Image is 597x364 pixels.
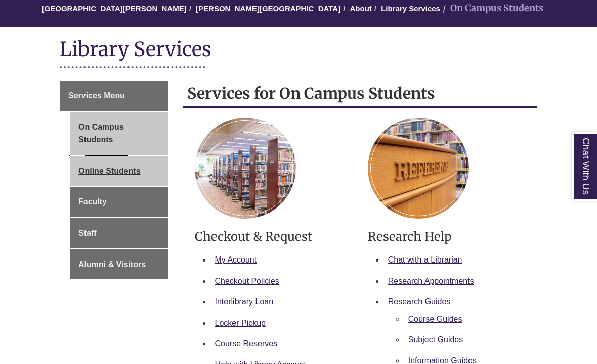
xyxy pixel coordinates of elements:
a: Chat with a Librarian [388,255,462,264]
a: Staff [70,218,168,248]
a: Services Menu [60,81,168,111]
a: My Account [215,255,257,264]
a: Interlibrary Loan [215,297,274,306]
a: Library Services [381,4,440,13]
div: Guide Page Menu [60,81,168,279]
a: Alumni & Visitors [70,249,168,280]
li: On Campus Students [440,1,543,16]
a: [PERSON_NAME][GEOGRAPHIC_DATA] [196,4,340,13]
h3: Research Help [368,229,526,244]
h2: Services for On Campus Students [183,81,538,108]
a: Locker Pickup [215,319,266,327]
a: Course Reserves [215,339,278,348]
a: Online Students [70,156,168,186]
a: Checkout Policies [215,277,279,285]
a: On Campus Students [70,112,168,155]
a: Research Appointments [388,277,474,285]
span: Services Menu [68,91,125,100]
a: Research Guides [388,297,451,306]
a: About [350,4,372,13]
a: Course Guides [408,315,462,323]
a: [GEOGRAPHIC_DATA][PERSON_NAME] [42,4,187,13]
h1: Library Services [60,37,537,64]
a: Faculty [70,187,168,217]
a: Subject Guides [408,335,463,344]
h3: Checkout & Request [195,229,353,244]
